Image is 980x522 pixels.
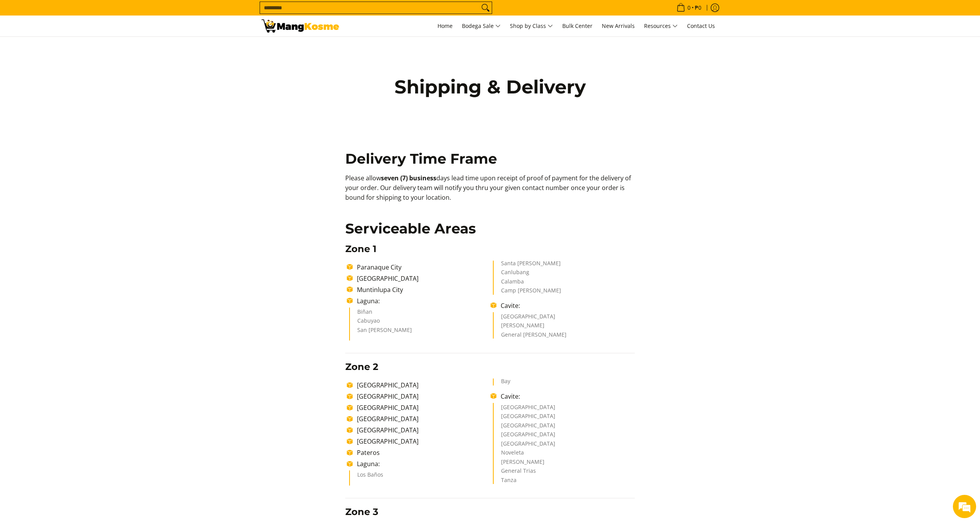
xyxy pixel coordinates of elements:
li: [GEOGRAPHIC_DATA] [353,437,491,446]
a: Resources [640,16,682,36]
li: Pateros [353,448,491,457]
h1: Shipping & Delivery [378,75,603,99]
p: Please allow days lead time upon receipt of proof of payment for the delivery of your order. Our ... [345,173,635,210]
li: Santa [PERSON_NAME] [501,261,627,270]
span: Home [437,22,453,29]
b: seven (7) business [381,174,436,182]
nav: Main Menu [347,16,719,36]
li: [GEOGRAPHIC_DATA] [353,414,491,423]
li: [GEOGRAPHIC_DATA] [501,423,627,432]
a: Bulk Center [558,16,596,36]
span: New Arrivals [602,22,635,29]
li: [GEOGRAPHIC_DATA] [353,274,491,283]
li: [GEOGRAPHIC_DATA] [501,441,627,450]
li: [GEOGRAPHIC_DATA] [353,392,491,401]
button: Search [479,2,492,14]
li: Cabuyao [357,318,483,327]
span: Shop by Class [510,21,553,31]
a: Contact Us [683,16,719,36]
span: ₱0 [694,5,703,10]
li: Bay [501,379,627,385]
li: San [PERSON_NAME] [357,327,483,337]
a: New Arrivals [598,16,639,36]
h2: Delivery Time Frame [345,150,635,168]
span: Paranaque City [357,263,401,271]
li: [PERSON_NAME] [501,459,627,468]
li: Los Baños [357,472,483,481]
span: 0 [686,5,692,10]
img: Shipping &amp; Delivery Page l Mang Kosme: Home Appliances Warehouse Sale! [262,19,339,33]
span: • [674,3,704,12]
li: [GEOGRAPHIC_DATA] [353,403,491,412]
span: Bodega Sale [462,21,501,31]
span: Bulk Center [562,22,592,29]
li: [GEOGRAPHIC_DATA] [501,413,627,423]
li: General Trias [501,468,627,477]
li: Calamba [501,279,627,288]
li: Muntinlupa City [353,285,491,294]
li: [PERSON_NAME] [501,323,627,332]
li: Cavite: [497,301,634,310]
li: Camp [PERSON_NAME] [501,288,627,295]
li: Noveleta [501,450,627,459]
li: Cavite: [497,392,634,401]
h3: Zone 2 [345,361,635,373]
li: [GEOGRAPHIC_DATA] [501,314,627,323]
li: [GEOGRAPHIC_DATA] [501,432,627,441]
li: Canlubang [501,270,627,279]
h3: Zone 1 [345,243,635,255]
span: Resources [644,21,678,31]
a: Home [434,16,456,36]
li: Biñan [357,309,483,318]
li: [GEOGRAPHIC_DATA] [501,404,627,414]
li: Laguna: [353,459,491,468]
span: Contact Us [687,22,715,29]
li: [GEOGRAPHIC_DATA] [353,380,491,390]
a: Bodega Sale [458,16,505,36]
h2: Serviceable Areas [345,220,635,237]
li: Tanza [501,477,627,484]
a: Shop by Class [506,16,557,36]
li: Laguna: [353,296,491,306]
li: General [PERSON_NAME] [501,332,627,339]
li: [GEOGRAPHIC_DATA] [353,425,491,435]
h3: Zone 3 [345,506,635,518]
